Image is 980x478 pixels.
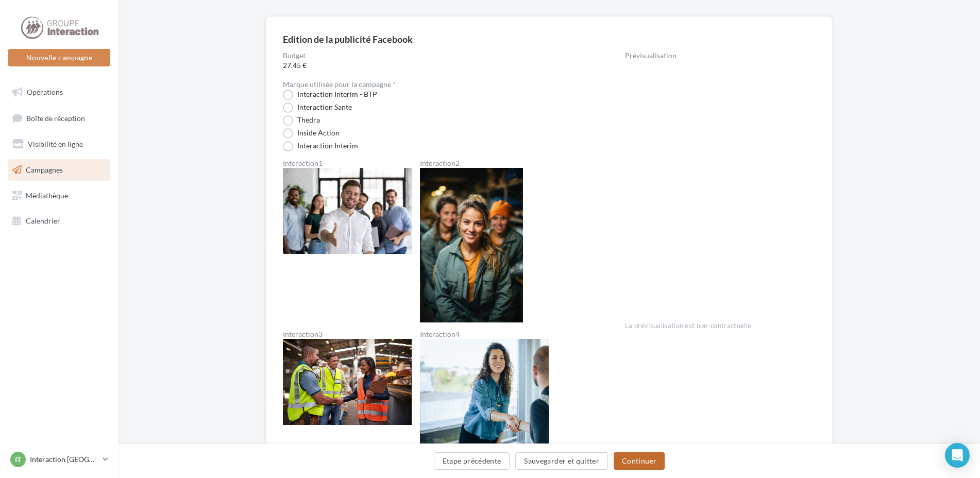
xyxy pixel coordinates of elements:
[283,141,358,151] label: Interaction Interim
[420,339,549,468] img: Interaction4
[283,168,412,254] img: Interaction1
[625,52,816,59] div: Prévisualisation
[8,450,110,469] a: IT Interaction [GEOGRAPHIC_DATA]
[283,339,412,425] img: Interaction3
[283,128,340,139] label: Inside Action
[283,103,352,113] label: Interaction Sante
[515,452,608,470] button: Sauvegarder et quitter
[283,90,377,100] label: Interaction Interim - BTP
[6,107,112,129] a: Boîte de réception
[6,210,112,232] a: Calendrier
[26,216,60,225] span: Calendrier
[8,49,110,66] button: Nouvelle campagne
[434,452,510,470] button: Etape précédente
[283,115,320,126] label: Thedra
[283,331,412,338] label: Interaction3
[283,60,592,71] span: 27.45 €
[6,133,112,155] a: Visibilité en ligne
[6,185,112,207] a: Médiathèque
[30,454,98,465] p: Interaction [GEOGRAPHIC_DATA]
[283,35,413,44] div: Edition de la publicité Facebook
[26,113,85,122] span: Boîte de réception
[420,168,523,322] img: Interaction2
[283,52,592,59] label: Budget
[26,191,68,199] span: Médiathèque
[26,165,63,174] span: Campagnes
[283,81,396,88] label: Marque utilisée pour la campagne *
[945,443,970,468] div: Open Intercom Messenger
[614,452,665,470] button: Continuer
[6,159,112,181] a: Campagnes
[283,160,412,167] label: Interaction1
[420,160,523,167] label: Interaction2
[6,81,112,103] a: Opérations
[27,88,63,96] span: Opérations
[28,140,83,148] span: Visibilité en ligne
[15,454,21,465] span: IT
[420,331,549,338] label: Interaction4
[625,317,816,331] div: La prévisualisation est non-contractuelle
